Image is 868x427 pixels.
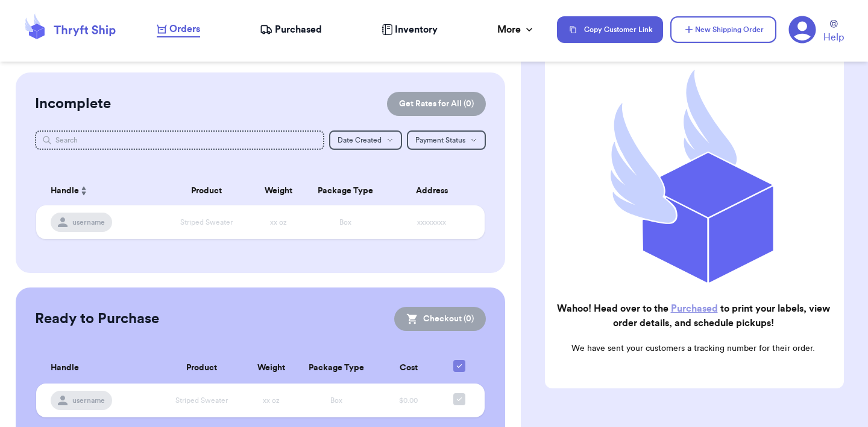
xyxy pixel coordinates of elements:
[387,92,486,116] button: Get Rates for All (0)
[399,397,418,404] span: $0.00
[35,94,111,114] h2: Incomplete
[497,22,535,37] div: More
[407,130,486,150] button: Payment Status
[270,219,287,226] span: xx oz
[823,30,844,45] span: Help
[158,353,245,384] th: Product
[394,307,486,331] button: Checkout (0)
[329,130,402,150] button: Date Created
[376,353,441,384] th: Cost
[382,22,438,37] a: Inventory
[79,184,89,198] button: Sort ascending
[395,22,438,37] span: Inventory
[51,362,79,374] span: Handle
[339,219,351,226] span: Box
[330,397,342,404] span: Box
[245,353,298,384] th: Weight
[671,304,718,313] a: Purchased
[417,219,446,226] span: xxxxxxxx
[72,396,105,405] span: username
[72,217,105,227] span: username
[386,176,485,205] th: Address
[180,219,233,226] span: Striped Sweater
[823,20,844,45] a: Help
[169,22,200,36] span: Orders
[157,22,200,37] a: Orders
[338,136,382,144] span: Date Created
[162,176,251,205] th: Product
[251,176,305,205] th: Weight
[415,136,465,144] span: Payment Status
[670,16,776,43] button: New Shipping Order
[557,16,663,43] button: Copy Customer Link
[260,22,322,37] a: Purchased
[175,397,228,404] span: Striped Sweater
[275,22,322,37] span: Purchased
[51,185,79,197] span: Handle
[35,309,159,329] h2: Ready to Purchase
[35,130,324,150] input: Search
[555,301,832,330] h2: Wahoo! Head over to the to print your labels, view order details, and schedule pickups!
[305,176,386,205] th: Package Type
[297,353,376,384] th: Package Type
[555,342,832,355] p: We have sent your customers a tracking number for their order.
[263,397,280,404] span: xx oz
